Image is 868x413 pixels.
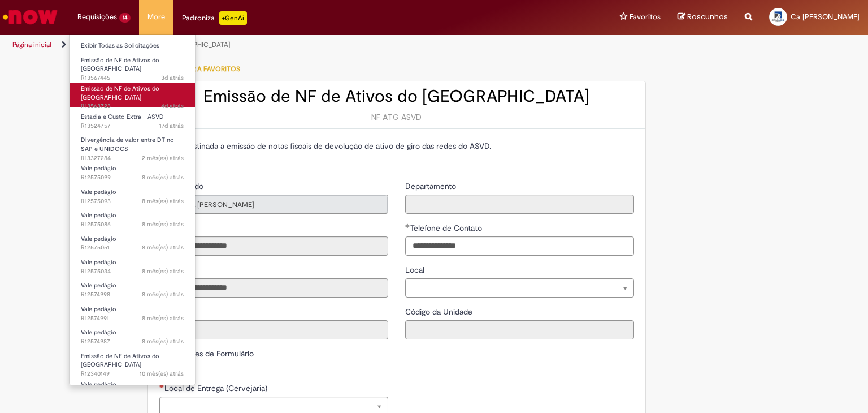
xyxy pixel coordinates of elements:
img: ServiceNow [1,6,59,28]
span: More [147,11,165,23]
a: Aberto R12340149 : Emissão de NF de Ativos do ASVD [70,350,195,375]
span: Divergência de valor entre DT no SAP e UNIDOCS [81,136,174,153]
span: R13567445 [81,74,184,83]
span: 8 mês(es) atrás [142,314,184,322]
a: Aberto R13567445 : Emissão de NF de Ativos do ASVD [70,54,195,79]
span: R13327284 [81,154,184,163]
div: NF ATG ASVD [159,111,634,123]
a: Aberto R12575086 : Vale pedágio [70,209,195,230]
span: R13563723 [81,102,184,111]
time: 27/01/2025 10:49:47 [142,243,184,252]
a: Aberto R12574998 : Vale pedágio [70,279,195,300]
span: Vale pedágio [81,211,116,220]
div: Padroniza [182,11,247,25]
span: 10 mês(es) atrás [140,369,184,378]
a: Ca [PERSON_NAME]Limpar campo Favorecido [180,195,388,213]
span: Vale pedágio [81,188,116,196]
span: 14 [119,13,131,23]
time: 27/01/2025 10:41:17 [142,290,184,299]
time: 28/07/2025 08:51:24 [142,154,184,162]
span: R12575086 [81,220,184,229]
span: Requisições [77,11,117,23]
a: Limpar campo Local [405,278,634,298]
span: Somente leitura - Departamento [405,181,458,191]
a: Aberto R13327284 : Divergência de valor entre DT no SAP e UNIDOCS [70,134,195,158]
span: Estadia e Custo Extra - ASVD [81,113,164,121]
span: Vale pedágio [81,281,116,290]
span: Ca [PERSON_NAME] [186,196,359,214]
span: R12340149 [81,369,184,378]
span: Vale pedágio [81,164,116,173]
time: 27/01/2025 10:55:11 [142,173,184,182]
span: Adicionar a Favoritos [159,64,240,74]
a: Aberto R12574987 : Vale pedágio [70,326,195,347]
input: ID [159,236,388,256]
span: Vale pedágio [81,305,116,313]
span: R12574998 [81,290,184,299]
span: 8 mês(es) atrás [142,197,184,205]
span: 3d atrás [161,74,184,82]
time: 25/09/2025 15:42:03 [161,74,184,82]
span: 8 mês(es) atrás [142,290,184,299]
span: Emissão de NF de Ativos do [GEOGRAPHIC_DATA] [81,352,159,369]
input: Departamento [405,195,634,214]
a: Exibir Todas as Solicitações [70,40,195,52]
a: Aberto R12575099 : Vale pedágio [70,162,195,183]
span: 8 mês(es) atrás [142,267,184,276]
span: R12575099 [81,173,184,182]
span: Necessários [159,384,164,388]
a: Aberto R10095534 : Vale pedágio [70,378,195,399]
time: 24/09/2025 15:43:10 [161,102,184,110]
span: Rascunhos [687,11,728,22]
label: Informações de Formulário [159,349,254,359]
label: Somente leitura - Departamento [405,180,458,192]
span: R12575034 [81,267,184,276]
a: Aberto R12575034 : Vale pedágio [70,256,195,277]
input: Título [159,320,388,339]
a: Aberto R13563723 : Emissão de NF de Ativos do ASVD [70,83,195,107]
time: 27/01/2025 10:40:23 [142,314,184,322]
span: 2 mês(es) atrás [142,154,184,162]
time: 11/09/2025 17:39:14 [159,122,184,130]
a: Aberto R12575051 : Vale pedágio [70,233,195,254]
a: Aberto R13524757 : Estadia e Custo Extra - ASVD [70,111,195,132]
span: Telefone de Contato [410,223,484,233]
time: 27/01/2025 10:47:13 [142,267,184,276]
span: Emissão de NF de Ativos do [GEOGRAPHIC_DATA] [81,56,159,74]
span: R12575051 [81,243,184,252]
input: Telefone de Contato [405,236,634,256]
span: Emissão de NF de Ativos do [GEOGRAPHIC_DATA] [81,84,159,102]
span: Ca [PERSON_NAME] [791,12,860,21]
button: Adicionar a Favoritos [147,57,246,81]
a: Rascunhos [678,12,728,23]
span: 8 mês(es) atrás [142,337,184,346]
span: Vale pedágio [81,380,116,389]
span: Vale pedágio [81,328,116,337]
time: 29/11/2024 16:28:38 [140,369,184,378]
time: 27/01/2025 10:53:56 [142,220,184,229]
input: Email [159,278,388,298]
span: Local [405,265,427,275]
span: 4d atrás [161,102,184,110]
span: Vale pedágio [81,258,116,266]
span: R12575093 [81,197,184,206]
ul: Trilhas de página [8,35,570,55]
a: Aberto R12575093 : Vale pedágio [70,186,195,207]
span: 17d atrás [159,122,184,130]
span: R12574987 [81,337,184,346]
a: Aberto R12574991 : Vale pedágio [70,303,195,324]
p: +GenAi [219,11,247,25]
span: Vale pedágio [81,235,116,243]
input: Código da Unidade [405,320,634,339]
time: 27/01/2025 10:39:33 [142,337,184,346]
span: Somente leitura - Código da Unidade [405,307,475,317]
label: Somente leitura - Código da Unidade [405,306,475,317]
p: Oferta destinada a emissão de notas fiscais de devolução de ativo de giro das redes do ASVD. [159,140,634,152]
span: R13524757 [81,122,184,131]
span: 8 mês(es) atrás [142,220,184,229]
span: 8 mês(es) atrás [142,243,184,252]
span: Favoritos [630,11,661,23]
span: Obrigatório Preenchido [405,223,410,228]
ul: Requisições [69,34,196,385]
h2: Emissão de NF de Ativos do [GEOGRAPHIC_DATA] [159,87,634,106]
